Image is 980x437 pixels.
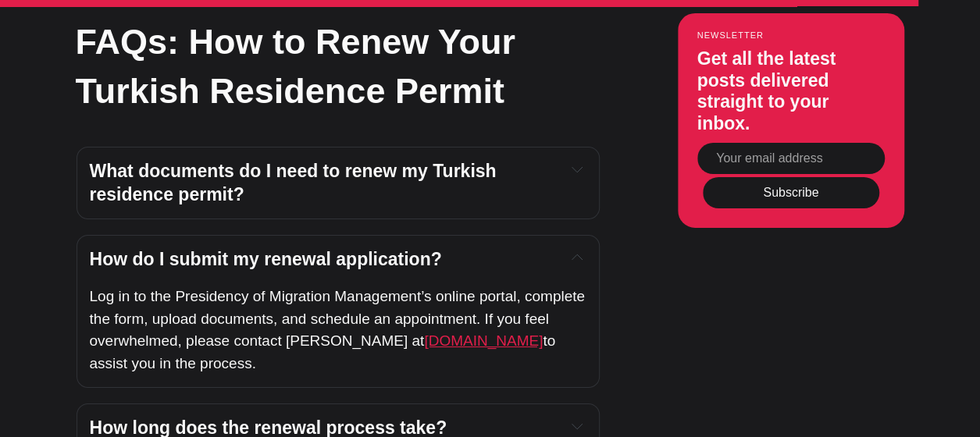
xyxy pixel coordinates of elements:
[697,48,885,134] h3: Get all the latest posts delivered straight to your inbox.
[697,142,885,173] input: Your email address
[697,30,885,40] small: Newsletter
[568,248,586,267] button: Expand toggle to read content
[76,22,515,111] strong: FAQs: How to Renew Your Turkish Residence Permit
[90,332,560,371] span: to assist you in the process.
[424,332,543,349] a: [DOMAIN_NAME]
[90,161,501,204] span: What documents do I need to renew my Turkish residence permit?
[90,249,442,269] span: How do I submit my renewal application?
[703,177,879,208] button: Subscribe
[90,288,590,349] span: Log in to the Presidency of Migration Management’s online portal, complete the form, upload docum...
[568,417,586,435] button: Expand toggle to read content
[568,160,586,179] button: Expand toggle to read content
